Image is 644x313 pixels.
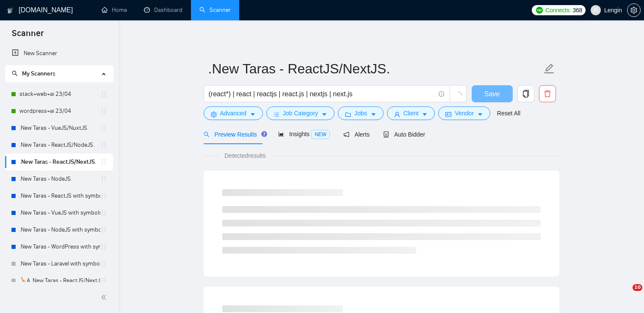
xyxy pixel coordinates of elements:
[311,130,330,139] span: NEW
[345,111,351,117] span: folder
[5,154,113,170] li: .New Taras - ReactJS/NextJS.
[100,260,107,267] span: holder
[19,120,100,137] a: .New Taras - VueJS/NuxtJS
[204,131,265,138] span: Preview Results
[370,111,376,117] span: caret-down
[517,85,534,102] button: copy
[19,170,100,187] a: .New Taras - NodeJS.
[5,238,113,255] li: .New Taras - WordPress with symbols
[19,221,100,238] a: .New Taras - NodeJS with symbols
[12,70,55,77] span: My Scanners
[22,70,55,77] span: My Scanners
[5,255,113,272] li: .New Taras - Laravel with symbols
[100,159,107,165] span: holder
[278,131,284,137] span: area-chart
[518,90,534,98] span: copy
[144,6,182,14] a: dashboardDashboard
[354,109,367,118] span: Jobs
[477,111,483,117] span: caret-down
[572,6,582,15] span: 368
[100,125,107,131] span: holder
[627,7,641,14] a: setting
[445,111,451,117] span: idcard
[100,226,107,233] span: holder
[539,85,556,102] button: delete
[7,4,13,17] img: logo
[19,137,100,154] a: .New Taras - ReactJS/NodeJS.
[283,109,318,118] span: Job Category
[100,91,107,98] span: holder
[422,111,428,117] span: caret-down
[544,63,555,74] span: edit
[627,3,641,17] button: setting
[5,272,113,289] li: 🦒A .New Taras - ReactJS/NextJS usual 23/04
[208,58,542,79] input: Scanner name...
[383,131,389,137] span: robot
[536,7,543,14] img: upwork-logo.png
[5,45,113,62] li: New Scanner
[218,151,271,160] span: Detected results
[204,131,210,137] span: search
[100,243,107,250] span: holder
[615,284,636,305] iframe: Intercom live chat
[5,120,113,137] li: .New Taras - VueJS/NuxtJS
[343,131,370,138] span: Alerts
[100,210,107,216] span: holder
[545,6,571,15] span: Connects:
[321,111,327,117] span: caret-down
[100,193,107,199] span: holder
[274,111,279,117] span: bars
[19,238,100,255] a: .New Taras - WordPress with symbols
[12,70,18,76] span: search
[278,131,330,137] span: Insights
[100,108,107,115] span: holder
[100,142,107,148] span: holder
[5,170,113,187] li: .New Taras - NodeJS.
[19,204,100,221] a: .New Taras - VueJS with symbols
[627,7,640,14] span: setting
[5,187,113,204] li: .New Taras - ReactJS with symbols
[472,85,513,102] button: Save
[19,272,100,289] a: 🦒A .New Taras - ReactJS/NextJS usual 23/04
[454,92,462,99] span: loading
[250,111,256,117] span: caret-down
[497,109,520,118] a: Reset All
[438,106,490,120] button: idcardVendorcaret-down
[404,109,419,118] span: Client
[5,103,113,120] li: wordpress+ai 23/04
[593,7,599,13] span: user
[209,89,435,99] input: Search Freelance Jobs...
[19,103,100,120] a: wordpress+ai 23/04
[19,187,100,204] a: .New Taras - ReactJS with symbols
[5,204,113,221] li: .New Taras - VueJS with symbols
[484,89,500,99] span: Save
[220,109,246,118] span: Advanced
[102,6,127,14] a: homeHome
[5,86,113,103] li: stack+web+ai 23/04
[5,137,113,154] li: .New Taras - ReactJS/NodeJS.
[19,86,100,103] a: stack+web+ai 23/04
[204,106,263,120] button: settingAdvancedcaret-down
[19,255,100,272] a: .New Taras - Laravel with symbols
[101,293,109,302] span: double-left
[383,131,425,138] span: Auto Bidder
[5,27,50,45] span: Scanner
[439,91,444,97] span: info-circle
[260,130,268,138] div: Tooltip anchor
[387,106,435,120] button: userClientcaret-down
[100,277,107,284] span: holder
[455,109,473,118] span: Vendor
[539,90,556,98] span: delete
[211,111,217,117] span: setting
[19,154,100,170] a: .New Taras - ReactJS/NextJS.
[12,45,106,62] a: New Scanner
[100,176,107,182] span: holder
[343,131,349,137] span: notification
[5,221,113,238] li: .New Taras - NodeJS with symbols
[394,111,400,117] span: user
[338,106,384,120] button: folderJobscaret-down
[266,106,334,120] button: barsJob Categorycaret-down
[199,6,231,14] a: searchScanner
[633,284,642,291] span: 10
